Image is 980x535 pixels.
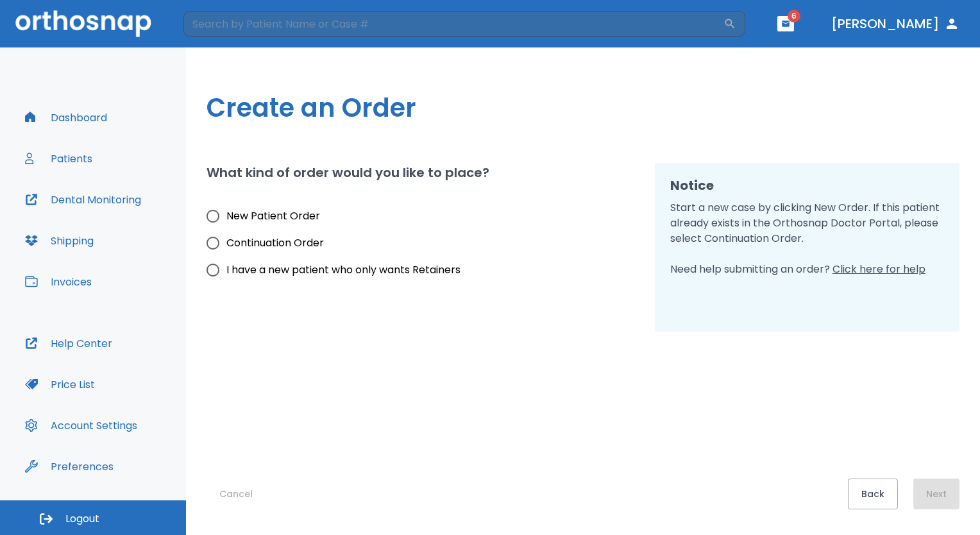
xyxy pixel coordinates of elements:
[17,410,145,441] button: Account Settings
[226,235,324,251] span: Continuation Order
[460,264,472,276] div: Tooltip anchor
[183,11,723,37] input: Search by Patient Name or Case #
[226,208,320,224] span: New Patient Order
[832,262,925,276] span: Click here for help
[15,10,151,37] img: Orthosnap
[826,12,965,35] button: [PERSON_NAME]
[65,512,99,526] span: Logout
[17,102,115,133] button: Dashboard
[788,10,800,22] span: 6
[207,89,959,127] h1: Create an Order
[17,143,100,174] button: Patients
[17,266,99,297] button: Invoices
[17,328,120,359] button: Help Center
[17,184,149,215] button: Dental Monitoring
[207,163,489,182] h2: What kind of order would you like to place?
[226,262,460,278] span: I have a new patient who only wants Retainers
[17,225,101,256] button: Shipping
[17,369,103,400] button: Price List
[670,200,944,277] p: Start a new case by clicking New Order. If this patient already exists in the Orthosnap Doctor Po...
[848,479,898,509] button: Back
[670,176,944,195] h2: Notice
[207,479,266,509] button: Cancel
[17,451,121,482] button: Preferences
[111,461,122,472] div: Tooltip anchor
